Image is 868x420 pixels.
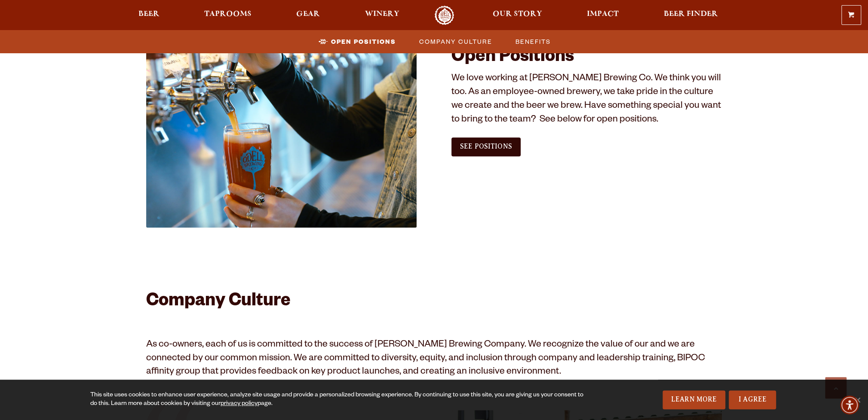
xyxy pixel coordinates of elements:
h2: Company Culture [146,292,722,313]
a: Open Positions [313,35,400,48]
a: Beer Finder [658,6,723,25]
span: Benefits [515,35,551,48]
span: Winery [365,11,399,18]
span: Impact [587,11,619,18]
span: Open Positions [331,35,396,48]
p: We love working at [PERSON_NAME] Brewing Co. We think you will too. As an employee-owned brewery,... [451,73,722,128]
a: See Positions [451,137,521,156]
span: Beer [138,11,159,18]
span: Beer Finder [663,11,718,18]
span: Company Culture [419,35,492,48]
a: Beer [133,6,165,25]
a: Taprooms [199,6,257,25]
a: Impact [581,6,624,25]
span: See Positions [460,143,512,150]
a: Scroll to top [825,377,847,399]
a: Benefits [510,35,555,48]
div: Accessibility Menu [840,396,859,414]
a: Learn More [663,390,726,409]
img: Jobs_1 [146,48,417,228]
a: Company Culture [414,35,497,48]
span: Taprooms [204,11,252,18]
a: Gear [291,6,325,25]
a: privacy policy [221,401,258,408]
span: As co-owners, each of us is committed to the success of [PERSON_NAME] Brewing Company. We recogni... [146,340,705,378]
a: Odell Home [428,6,460,25]
a: I Agree [729,390,776,409]
a: Winery [359,6,405,25]
span: Our Story [493,11,542,18]
a: Our Story [487,6,548,25]
h2: Open Positions [451,48,722,68]
div: This site uses cookies to enhance user experience, analyze site usage and provide a personalized ... [90,391,585,408]
span: Gear [296,11,320,18]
